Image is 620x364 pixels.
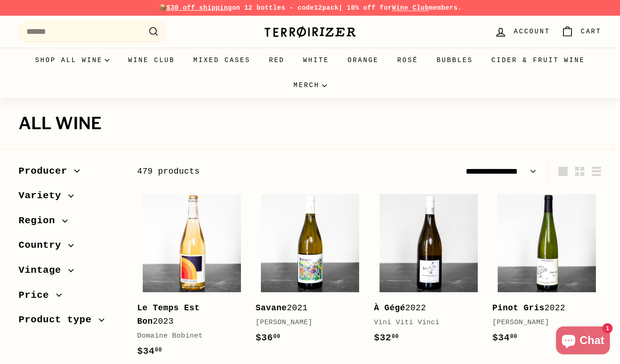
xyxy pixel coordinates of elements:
sup: 00 [155,347,162,353]
div: 2022 [374,301,474,315]
span: Region [19,213,62,229]
a: Cart [556,18,607,45]
a: Bubbles [427,48,482,73]
div: 2023 [137,301,237,328]
p: 📦 on 12 bottles - code | 10% off for members. [19,3,601,13]
div: Domaine Bobinet [137,331,237,342]
span: $36 [256,333,281,343]
sup: 00 [510,333,517,340]
button: Product type [19,310,122,335]
button: Region [19,211,122,236]
a: Cider & Fruit Wine [482,48,595,73]
a: Pinot Gris2022[PERSON_NAME] [493,188,602,355]
span: Country [19,238,68,253]
span: Producer [19,163,74,179]
a: À Gégé2022Vini Viti Vinci [374,188,483,355]
span: $30 off shipping [166,4,232,12]
span: Product type [19,312,99,328]
button: Country [19,235,122,260]
sup: 00 [392,333,399,340]
a: Wine Club [119,48,184,73]
div: 2021 [256,301,356,315]
a: Savane2021[PERSON_NAME] [256,188,365,355]
span: Account [514,26,550,37]
button: Price [19,285,122,310]
div: 479 products [137,165,369,178]
button: Variety [19,186,122,211]
span: $34 [493,333,518,343]
a: White [294,48,338,73]
span: Variety [19,188,68,204]
inbox-online-store-chat: Shopify online store chat [553,326,613,357]
button: Producer [19,161,122,186]
a: Mixed Cases [184,48,259,73]
span: Vintage [19,263,68,278]
div: Vini Viti Vinci [374,317,474,328]
b: À Gégé [374,303,405,313]
div: [PERSON_NAME] [256,317,356,328]
span: $34 [137,346,162,357]
b: Savane [256,303,287,313]
span: $32 [374,333,399,343]
strong: 12pack [314,4,339,12]
summary: Merch [284,73,335,98]
a: Red [259,48,294,73]
button: Vintage [19,260,122,285]
span: Cart [581,26,601,37]
summary: Shop all wine [26,48,119,73]
a: Wine Club [392,4,429,12]
a: Rosé [388,48,427,73]
b: Pinot Gris [493,303,545,313]
h1: All wine [19,114,601,133]
a: Orange [338,48,388,73]
span: Price [19,288,56,303]
b: Le Temps Est Bon [137,303,200,326]
div: [PERSON_NAME] [493,317,593,328]
div: 2022 [493,301,593,315]
sup: 00 [273,333,280,340]
a: Account [489,18,556,45]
